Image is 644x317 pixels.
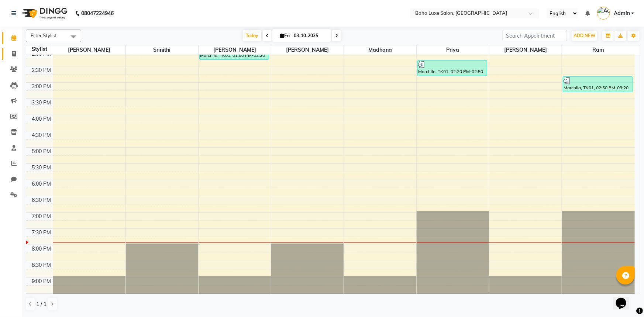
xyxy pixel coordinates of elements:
[81,3,114,24] b: 08047224946
[31,66,53,74] div: 2:30 PM
[31,294,53,302] div: 9:30 PM
[31,229,53,237] div: 7:30 PM
[31,180,53,188] div: 6:00 PM
[278,33,292,38] span: Fri
[31,164,53,172] div: 5:30 PM
[417,45,489,55] span: Priya
[572,31,597,41] button: ADD NEW
[271,45,344,55] span: [PERSON_NAME]
[36,300,47,308] span: 1 / 1
[31,131,53,139] div: 4:30 PM
[126,45,198,55] span: Srinithi
[344,45,416,55] span: Madhana
[614,10,630,17] span: Admin
[53,45,125,55] span: [PERSON_NAME]
[31,278,53,285] div: 9:00 PM
[503,30,567,41] input: Search Appointment
[31,83,53,90] div: 3:00 PM
[31,245,53,253] div: 8:00 PM
[26,45,53,53] div: Stylist
[199,45,271,55] span: [PERSON_NAME]
[31,196,53,204] div: 6:30 PM
[418,61,487,76] div: Marchila, TK01, 02:20 PM-02:50 PM, Detan - Face & Neck
[31,261,53,269] div: 8:30 PM
[31,32,56,38] span: Filter Stylist
[31,115,53,123] div: 4:00 PM
[562,45,635,55] span: Ram
[31,99,53,107] div: 3:30 PM
[597,7,610,20] img: Admin
[31,213,53,220] div: 7:00 PM
[489,45,562,55] span: [PERSON_NAME]
[574,33,595,38] span: ADD NEW
[292,30,328,41] input: 2025-10-03
[563,77,633,92] div: Marchila, TK01, 02:50 PM-03:20 PM, Haircut - Kids Cut (Below 10 Years) - [DEMOGRAPHIC_DATA]
[243,30,261,41] span: Today
[613,287,637,310] iframe: chat widget
[19,3,69,24] img: logo
[31,148,53,155] div: 5:00 PM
